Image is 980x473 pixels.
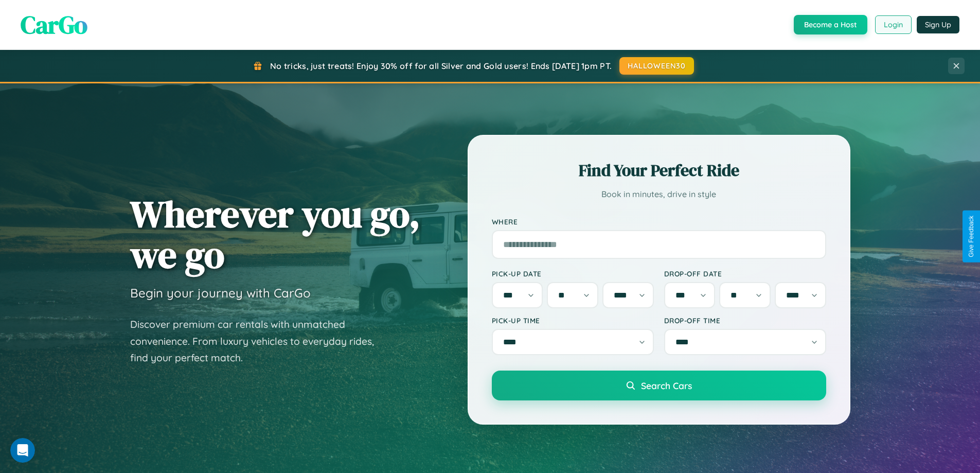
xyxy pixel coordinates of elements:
[492,187,826,202] p: Book in minutes, drive in style
[619,57,694,75] button: HALLOWEEN30
[21,8,87,42] span: CarGo
[130,316,387,366] p: Discover premium car rentals with unmatched convenience. From luxury vehicles to everyday rides, ...
[492,316,654,325] label: Pick-up Time
[664,316,826,325] label: Drop-off Time
[492,159,826,182] h2: Find Your Perfect Ride
[130,194,420,275] h1: Wherever you go, we go
[917,16,959,33] button: Sign Up
[641,380,692,391] span: Search Cars
[875,15,912,34] button: Login
[270,61,612,71] span: No tricks, just treats! Enjoy 30% off for all Silver and Gold users! Ends [DATE] 1pm PT.
[794,15,867,34] button: Become a Host
[492,269,654,278] label: Pick-up Date
[664,269,826,278] label: Drop-off Date
[130,285,311,301] h3: Begin your journey with CarGo
[492,371,826,400] button: Search Cars
[968,216,975,257] div: Give Feedback
[492,217,826,226] label: Where
[10,438,35,463] iframe: Intercom live chat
